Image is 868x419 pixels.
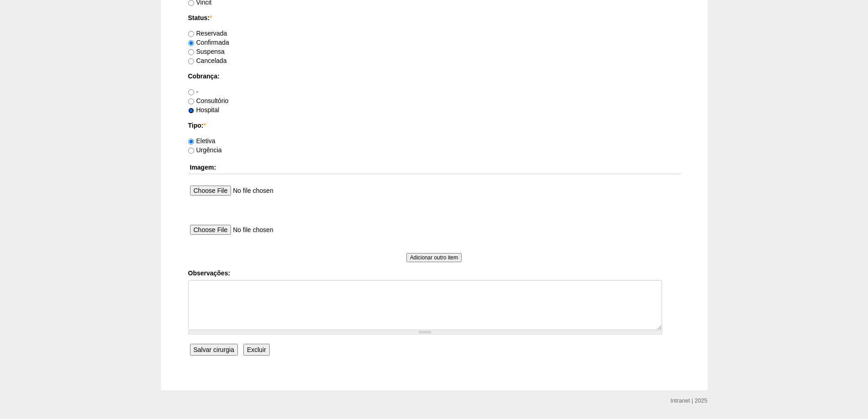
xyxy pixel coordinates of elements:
input: Eletiva [188,139,194,145]
label: Confirmada [188,39,229,46]
label: Suspensa [188,48,225,55]
label: Observações: [188,269,680,278]
input: Cancelada [188,58,194,64]
input: Suspensa [188,49,194,55]
label: Reservada [188,30,227,37]
span: Este campo é obrigatório. [203,122,205,129]
label: - [188,88,199,95]
label: Tipo: [188,121,680,130]
label: Consultório [188,97,229,104]
label: Cobrança: [188,72,680,81]
span: Este campo é obrigatório. [210,14,212,21]
label: Status: [188,13,680,22]
input: Urgência [188,148,194,154]
input: Reservada [188,31,194,37]
label: Hospital [188,106,220,114]
label: Eletiva [188,137,216,145]
div: Intranet | 2025 [671,396,708,405]
input: - [188,89,194,95]
input: Consultório [188,98,194,104]
input: Salvar cirurgia [190,344,238,356]
th: Imagem: [188,161,680,174]
input: Hospital [188,108,194,114]
input: Adicionar outro item [406,253,462,262]
label: Cancelada [188,57,227,64]
label: Urgência [188,146,222,154]
input: Confirmada [188,40,194,46]
input: Excluir [243,344,270,356]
